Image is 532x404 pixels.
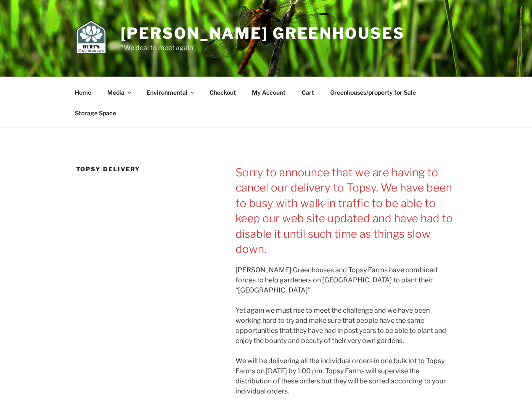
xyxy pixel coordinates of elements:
p: "We deal to meet again" [121,43,405,53]
p: [PERSON_NAME] Greenhouses and Topsy Farms have combined forces to help gardeners on [GEOGRAPHIC_D... [236,265,456,295]
a: Storage Space [68,103,124,123]
span: Sorry to announce that we are having to cancel our delivery to Topsy. We have been to busy with w... [236,166,453,255]
p: Yet again we must rise to meet the challenge and we have been working hard to try and make sure t... [236,306,456,346]
a: [PERSON_NAME] Greenhouses [121,24,405,43]
p: We will be delivering all the individual orders in one bulk lot to Topsy Farms on [DATE] by 1:00 ... [236,356,456,396]
a: Home [68,82,99,103]
a: Greenhouses/property for Sale [323,82,423,103]
h1: Topsy Delivery [76,165,213,173]
a: Checkout [202,82,244,103]
nav: Top Menu [68,82,465,123]
a: My Account [245,82,293,103]
img: Burt's Greenhouses [76,20,106,54]
a: Cart [294,82,322,103]
a: Media [100,82,138,103]
a: Environmental [139,82,201,103]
